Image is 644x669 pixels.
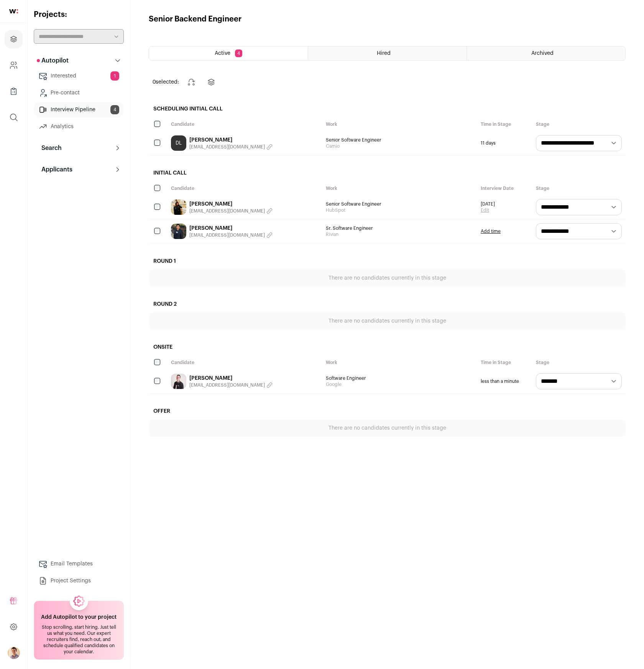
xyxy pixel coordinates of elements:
span: Sr. Software Engineer [326,225,473,231]
div: 11 days [477,131,532,155]
span: [DATE] [481,201,495,207]
h1: Senior Backend Engineer [149,14,242,25]
div: Stage [532,356,626,369]
span: [EMAIL_ADDRESS][DOMAIN_NAME] [189,382,265,388]
span: 4 [235,49,242,57]
button: [EMAIL_ADDRESS][DOMAIN_NAME] [189,144,273,150]
span: HubSpot [326,207,473,213]
h2: Round 1 [149,253,626,270]
span: 4 [110,105,119,114]
a: Project Settings [34,573,124,588]
h2: Onsite [149,339,626,356]
button: [EMAIL_ADDRESS][DOMAIN_NAME] [189,382,273,388]
img: wellfound-shorthand-0d5821cbd27db2630d0214b213865d53afaa358527fdda9d0ea32b1df1b89c2c.svg [9,9,18,13]
span: Hired [377,51,391,56]
h2: Round 2 [149,296,626,313]
button: [EMAIL_ADDRESS][DOMAIN_NAME] [189,208,273,214]
span: [EMAIL_ADDRESS][DOMAIN_NAME] [189,144,265,150]
div: Work [322,117,477,131]
a: Projects [5,30,23,48]
span: Rivian [326,231,473,237]
a: [PERSON_NAME] [189,224,273,232]
img: 68de4e89e40faf25d288f056246f8610dc20e183ab49d6236b7a14b2f77be128.jpg [171,224,186,239]
a: DL [171,135,186,151]
a: Hired [308,46,467,60]
div: Candidate [167,117,322,131]
button: Autopilot [34,53,124,68]
div: Time in Stage [477,356,532,369]
a: Pre-contact [34,85,124,101]
span: [EMAIL_ADDRESS][DOMAIN_NAME] [189,208,265,214]
button: Applicants [34,162,124,177]
div: There are no candidates currently in this stage [149,270,626,287]
h2: Initial Call [149,165,626,181]
div: Work [322,356,477,369]
button: Search [34,140,124,156]
p: Search [37,143,62,153]
div: Stage [532,181,626,195]
a: Archived [467,46,625,60]
span: selected: [153,78,179,86]
img: 4530621-medium_jpg [8,647,20,659]
a: Interested1 [34,68,124,84]
p: Applicants [37,165,72,174]
div: less than a minute [477,369,532,393]
p: Autopilot [37,56,69,65]
span: Senior Software Engineer [326,201,473,207]
div: Work [322,181,477,195]
a: Edit [481,207,495,213]
div: Time in Stage [477,117,532,131]
span: Senior Software Engineer [326,137,473,143]
span: 1 [110,71,119,81]
a: [PERSON_NAME] [189,200,273,208]
span: Camio [326,143,473,149]
h2: Offer [149,403,626,420]
h2: Projects: [34,9,124,20]
h2: Add Autopilot to your project [41,613,117,621]
a: Email Templates [34,556,124,572]
img: a7e15a7d82f2e90dca7d86e5436e5a0c356cc362a73aee6f54245b4f212e9b64.jpg [171,374,186,389]
span: Active [215,51,230,56]
div: Candidate [167,356,322,369]
span: Google [326,381,473,387]
a: [PERSON_NAME] [189,374,273,382]
div: There are no candidates currently in this stage [149,313,626,330]
h2: Scheduling Initial Call [149,101,626,117]
img: 6fda4f39acd87dafecc96c78dbeab2391c49b3b6c21f0ed09886c7087acd7c46 [171,199,186,215]
span: Archived [531,51,554,56]
button: Open dropdown [8,647,20,659]
div: Stage [532,117,626,131]
a: Company Lists [5,82,23,101]
a: Interview Pipeline4 [34,102,124,117]
div: Interview Date [477,181,532,195]
div: Candidate [167,181,322,195]
a: [PERSON_NAME] [189,136,273,144]
a: Add Autopilot to your project Stop scrolling, start hiring. Just tell us what you need. Our exper... [34,601,124,660]
a: Company and ATS Settings [5,56,23,74]
div: Stop scrolling, start hiring. Just tell us what you need. Our expert recruiters find, reach out, ... [39,624,119,655]
span: [EMAIL_ADDRESS][DOMAIN_NAME] [189,232,265,238]
a: Analytics [34,119,124,134]
a: Add time [481,228,501,234]
span: Software Engineer [326,375,473,381]
button: [EMAIL_ADDRESS][DOMAIN_NAME] [189,232,273,238]
div: There are no candidates currently in this stage [149,420,626,437]
span: 0 [153,79,156,85]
